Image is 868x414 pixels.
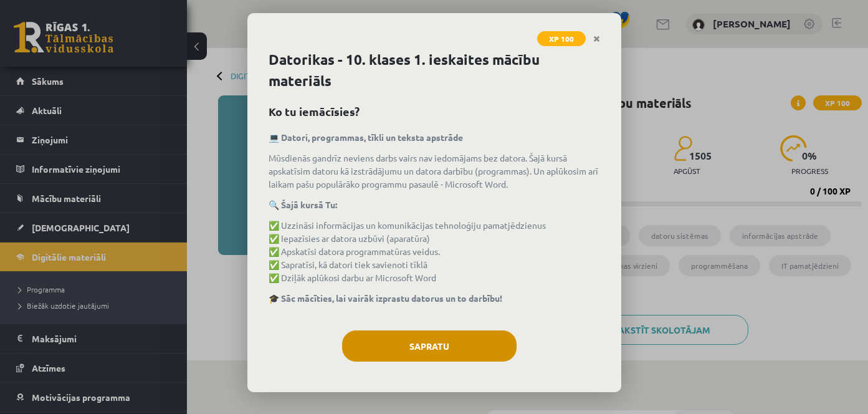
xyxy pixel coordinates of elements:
span: XP 100 [537,31,586,46]
h1: Datorikas - 10. klases 1. ieskaites mācību materiāls [269,49,600,92]
button: Sapratu [342,330,517,362]
strong: 🔍 Šajā kursā Tu: [269,199,337,210]
h2: Ko tu iemācīsies? [269,103,600,120]
b: Datori, programmas, tīkli un teksta apstrāde [281,132,463,143]
a: 💻 [269,132,279,143]
p: Mūsdienās gandrīz neviens darbs vairs nav iedomājams bez datora. Šajā kursā apskatīsim datoru kā ... [269,152,600,191]
a: Close [586,27,608,51]
strong: 🎓 Sāc mācīties, lai vairāk izprastu datorus un to darbību! [269,292,502,304]
p: ✅ Uzzināsi informācijas un komunikācijas tehnoloģiju pamatjēdzienus ✅ Iepazīsies ar datora uzbūvi... [269,219,600,284]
